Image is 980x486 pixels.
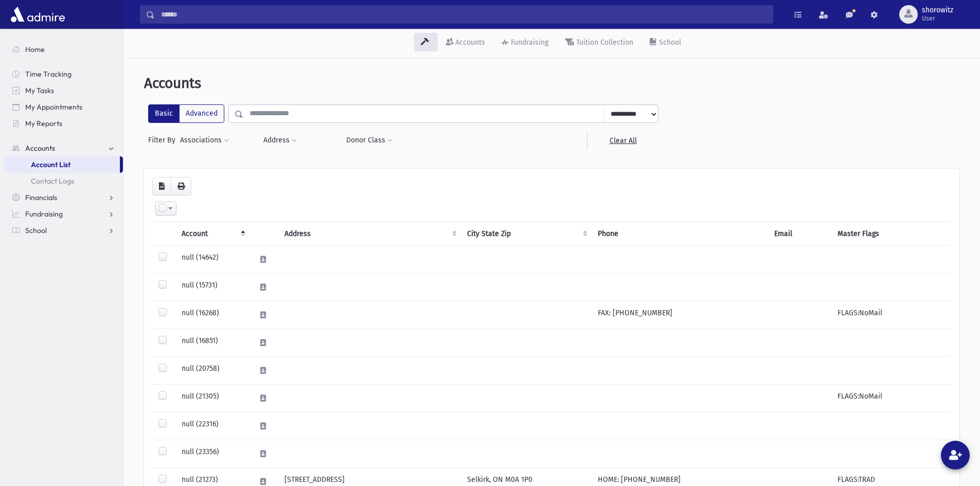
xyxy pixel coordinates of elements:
a: Fundraising [4,206,123,222]
span: Home [25,45,45,54]
label: Basic [148,104,180,123]
div: School [657,38,681,47]
input: Search [155,5,773,24]
a: School [642,29,689,58]
span: My Reports [25,119,62,128]
td: FAX: [PHONE_NUMBER] [592,301,768,329]
a: School [4,222,123,239]
span: Time Tracking [25,69,72,79]
button: Address [263,131,297,150]
a: Clear All [587,131,658,150]
button: Print [171,177,191,195]
th: Account: activate to sort column descending [175,222,250,246]
a: My Appointments [4,99,123,115]
span: shorowitz [922,6,953,14]
td: null (16851) [175,329,250,357]
img: AdmirePro [8,4,67,25]
span: Filter By [148,135,180,146]
div: Accounts [453,38,485,47]
button: Donor Class [346,131,393,150]
th: Address : activate to sort column ascending [278,222,461,246]
a: Contact Logs [4,173,123,189]
div: Fundraising [509,38,548,47]
div: Tuition Collection [574,38,633,47]
a: Time Tracking [4,66,123,82]
th: City State Zip : activate to sort column ascending [461,222,592,246]
div: FilterModes [148,104,224,123]
a: Home [4,41,123,58]
a: Accounts [4,140,123,156]
th: Phone [592,222,768,246]
a: My Tasks [4,82,123,99]
th: Email [768,222,831,246]
a: Financials [4,189,123,206]
td: null (21305) [175,385,250,412]
span: Financials [25,193,57,202]
td: null (22316) [175,412,250,440]
td: null (16268) [175,301,250,329]
a: Tuition Collection [557,29,642,58]
td: FLAGS:NoMail [831,385,951,412]
span: Fundraising [25,209,63,219]
a: Fundraising [493,29,557,58]
span: Contact Logs [31,176,74,186]
span: User [922,14,953,23]
th: Master Flags [831,222,951,246]
span: Accounts [144,75,201,92]
a: Account List [4,156,120,173]
label: Advanced [179,104,224,123]
td: FLAGS:NoMail [831,301,951,329]
span: Account List [31,160,70,169]
td: null (15731) [175,274,250,301]
span: School [25,226,47,235]
span: Accounts [25,143,55,153]
td: null (20758) [175,357,250,385]
a: My Reports [4,115,123,132]
button: CSV [152,177,171,195]
span: My Appointments [25,102,82,112]
span: My Tasks [25,86,54,95]
td: null (14642) [175,246,250,274]
button: Associations [180,131,229,150]
td: null (23356) [175,440,250,468]
a: Accounts [438,29,493,58]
